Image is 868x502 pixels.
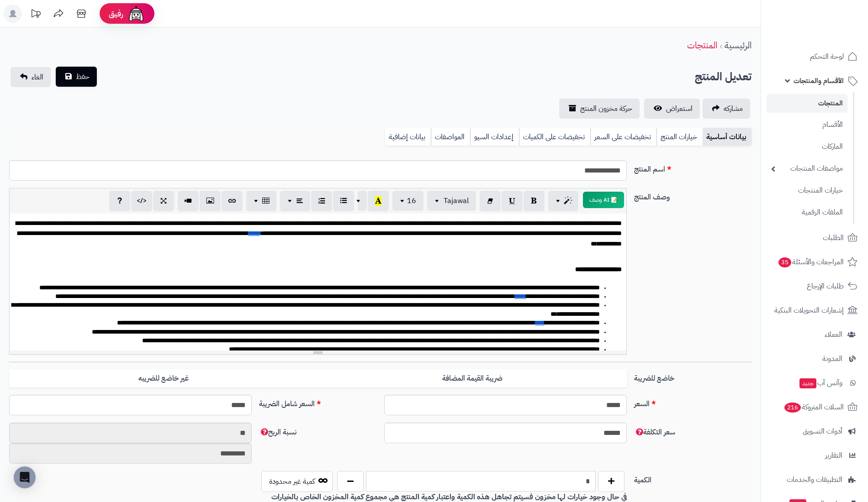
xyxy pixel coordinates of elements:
label: السعر [630,395,756,409]
img: logo-2.png [806,7,859,26]
a: إعدادات السيو [470,128,519,146]
a: المنتجات [687,38,717,52]
span: حركة مخزون المنتج [580,103,632,114]
button: حفظ [56,67,97,87]
span: المراجعات والأسئلة [778,256,844,268]
span: لوحة التحكم [810,50,844,63]
a: طلبات الإرجاع [767,275,863,297]
a: المواصفات [431,128,470,146]
a: مواصفات المنتجات [767,159,847,178]
a: بيانات أساسية [703,128,752,146]
a: السلات المتروكة216 [767,396,863,418]
a: الأقسام [767,115,847,135]
span: أدوات التسويق [803,425,842,438]
span: Tajawal [444,195,469,206]
span: العملاء [825,328,842,341]
span: جديد [799,378,816,388]
a: تخفيضات على الكميات [519,128,590,146]
a: الغاء [11,67,51,87]
span: التقارير [825,449,842,462]
a: تخفيضات على السعر [590,128,656,146]
label: اسم المنتج [630,160,756,175]
span: إشعارات التحويلات البنكية [774,304,844,317]
span: 16 [407,195,416,206]
span: التطبيقات والخدمات [787,473,842,486]
label: خاضع للضريبة [630,369,756,384]
span: طلبات الإرجاع [807,280,844,293]
span: وآتس آب [799,376,842,389]
button: 📝 AI وصف [583,192,624,208]
a: وآتس آبجديد [767,372,863,394]
button: Tajawal [427,191,476,211]
span: رفيق [109,8,123,19]
span: نسبة الربح [259,427,296,438]
a: مشاركه [703,99,750,119]
label: غير خاضع للضريبه [9,369,318,388]
label: الكمية [630,471,756,486]
a: التطبيقات والخدمات [767,469,863,491]
a: الرئيسية [725,38,752,52]
a: لوحة التحكم [767,46,863,68]
a: المدونة [767,348,863,370]
span: مشاركه [724,103,743,114]
a: أدوات التسويق [767,420,863,442]
span: الأقسام والمنتجات [794,74,844,87]
a: المنتجات [767,94,847,113]
span: المدونة [822,352,842,365]
span: حفظ [76,71,90,82]
a: خيارات المنتجات [767,181,847,200]
a: العملاء [767,324,863,345]
a: التقارير [767,444,863,466]
a: الملفات الرقمية [767,203,847,222]
a: الطلبات [767,227,863,249]
a: استعراض [644,99,700,119]
a: بيانات إضافية [385,128,431,146]
a: حركة مخزون المنتج [559,99,640,119]
a: المراجعات والأسئلة35 [767,251,863,273]
span: السلات المتروكة [783,401,844,413]
a: خيارات المنتج [656,128,703,146]
label: السعر شامل الضريبة [255,395,381,409]
a: تحديثات المنصة [24,5,47,25]
span: استعراض [666,103,693,114]
span: سعر التكلفة [634,427,675,438]
label: وصف المنتج [630,188,756,203]
button: 16 [392,191,423,211]
span: الغاء [32,72,43,83]
img: ai-face.png [127,5,145,23]
label: ضريبة القيمة المضافة [318,369,627,388]
h2: تعديل المنتج [695,68,752,86]
div: Open Intercom Messenger [14,466,36,488]
a: الماركات [767,137,847,157]
span: الطلبات [823,231,844,244]
a: إشعارات التحويلات البنكية [767,299,863,321]
span: 35 [778,257,791,267]
span: 216 [784,402,801,413]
